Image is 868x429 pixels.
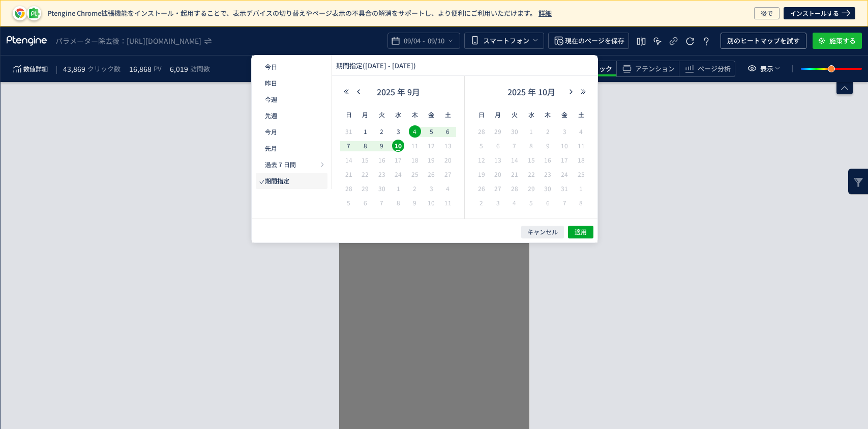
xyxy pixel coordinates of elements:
[87,63,121,75] span: クリック数
[256,156,327,173] button: 過去 7 日間
[265,78,277,87] span: 昨日
[409,140,421,152] span: 11
[376,140,388,152] span: 9
[28,8,40,19] img: pt-icon-plugin.svg
[558,168,571,180] span: 24
[542,197,554,209] span: 6
[265,176,289,185] span: 期間指定
[359,197,371,209] span: 6
[508,182,521,195] span: 28
[409,182,421,195] span: 2
[525,197,537,209] span: 5
[492,140,504,152] span: 6
[363,61,416,70] span: ([DATE] - [DATE])
[573,104,589,125] th: 土
[508,125,521,138] span: 30
[523,104,540,125] th: 水
[475,125,488,138] span: 28
[366,84,431,99] div: 2025 年 9月
[490,104,506,125] th: 月
[813,33,862,49] button: 施策する
[721,33,806,49] button: 別のヒートマップを試す
[727,33,800,49] span: 別のヒートマップを試す
[409,154,421,166] span: 18
[521,226,564,238] button: キャンセル
[127,36,202,46] i: https://etvos.com/shop/g/gAF10530/*
[635,64,675,74] span: アテンション
[154,63,161,75] span: PV
[343,154,355,166] span: 14
[256,59,327,75] button: 今日
[409,168,421,180] span: 25
[575,197,587,209] span: 8
[190,63,210,75] span: 訪問数
[343,125,355,138] span: 31
[475,168,488,180] span: 19
[392,197,404,209] span: 8
[538,8,552,18] a: 詳細
[548,33,629,49] button: 現在のページを保存
[542,154,554,166] span: 16
[392,154,404,166] span: 17
[373,104,390,125] th: 火
[376,154,388,166] span: 16
[442,168,454,180] span: 27
[442,197,454,209] span: 11
[556,104,573,125] th: 金
[256,75,327,91] button: 昨日
[265,95,277,103] span: 今週
[760,61,773,77] span: 表示
[790,7,839,19] span: インストールする
[425,125,437,138] span: 5
[506,104,523,125] th: 火
[1,56,868,82] div: heatmap-toolbar
[801,60,862,78] div: slider between 0 and 200
[586,64,612,74] span: クリック
[575,182,587,195] span: 1
[542,168,554,180] span: 23
[498,84,564,99] div: 2025 年 10月
[525,125,537,138] span: 1
[425,182,437,195] span: 3
[525,168,537,180] span: 22
[425,197,437,209] span: 10
[540,104,556,125] th: 木
[558,154,571,166] span: 17
[7,61,52,77] button: 数値詳細
[575,125,587,138] span: 4
[425,140,437,152] span: 12
[129,63,152,75] span: 16,868
[63,63,85,75] span: 43,869
[558,140,571,152] span: 10
[343,140,355,152] span: 7
[359,182,371,195] span: 29
[376,182,388,195] span: 30
[343,197,355,209] span: 5
[265,127,277,136] span: 今月
[376,125,388,138] span: 2
[442,125,454,138] span: 6
[265,62,277,71] span: 今日
[359,140,371,152] span: 8
[739,61,788,77] button: 表示
[508,197,521,209] span: 4
[492,168,504,180] span: 20
[475,154,488,166] span: 12
[406,104,423,125] th: 木
[525,182,537,195] span: 29
[442,182,454,195] span: 4
[392,182,404,195] span: 1
[376,197,388,209] span: 7
[527,228,558,236] span: キャンセル
[475,140,488,152] span: 5
[575,154,587,166] span: 18
[761,7,773,19] span: 後で
[575,140,587,152] span: 11
[425,31,446,51] span: 09/10
[568,226,593,238] button: 適用
[784,7,855,19] a: インストールする
[575,168,587,180] span: 25
[425,168,437,180] span: 26
[357,104,374,125] th: 月
[390,104,407,125] th: 水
